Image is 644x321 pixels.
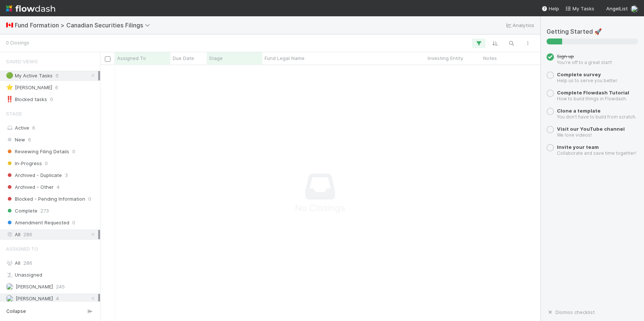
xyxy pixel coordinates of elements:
[6,183,54,192] span: Archived - Other
[6,40,29,46] small: 0 Closings
[6,135,25,144] span: New
[50,95,53,104] span: 0
[6,308,26,315] span: Collapse
[6,2,55,15] img: logo-inverted-e16ddd16eac7371096b0.svg
[6,230,98,239] div: All
[105,56,110,62] input: Toggle All Rows Selected
[55,83,58,92] span: 6
[6,22,13,28] span: 🇨🇦
[6,283,13,290] img: avatar_1a1d5361-16dd-4910-a949-020dcd9f55a3.png
[28,135,31,144] span: 6
[6,218,69,227] span: Amendment Requested
[15,21,154,29] span: Fund Formation > Canadian Securities Filings
[40,206,49,215] span: 273
[209,54,223,62] span: Stage
[23,260,32,266] span: 286
[6,171,62,180] span: Archived - Duplicate
[428,54,463,62] span: Investing Entity
[541,5,559,12] div: Help
[72,147,75,156] span: 0
[6,241,38,256] span: Assigned To
[6,95,47,104] div: Blocked tasks
[557,53,574,59] span: Sign up
[6,71,53,80] div: My Active Tasks
[56,282,65,291] span: 245
[6,194,85,204] span: Blocked - Pending Information
[6,258,98,268] div: All
[547,309,595,315] a: Dismiss checklist
[56,294,59,303] span: 4
[483,54,497,62] span: Notes
[32,125,35,131] span: 6
[6,159,42,168] span: In-Progress
[6,147,69,156] span: Reviewing Filing Details
[557,78,618,83] small: Help us to serve you better.
[117,54,146,62] span: Assigned To
[557,71,601,77] a: Complete survey
[606,6,628,11] span: AngelList
[6,83,52,92] div: [PERSON_NAME]
[6,270,98,280] div: Unassigned
[631,5,638,13] img: avatar_7d33b4c2-6dd7-4bf3-9761-6f087fa0f5c6.png
[565,6,594,11] span: My Tasks
[6,206,37,215] span: Complete
[557,60,612,65] small: You’re off to a great start!
[16,295,53,301] span: [PERSON_NAME]
[557,150,636,156] small: Collaborate and save time together!
[6,96,13,102] span: ‼️
[557,108,601,114] a: Clone a template
[6,123,98,133] div: Active
[6,106,22,121] span: Stage
[56,71,59,80] span: 0
[557,114,636,120] small: You don’t have to build from scratch.
[45,159,48,168] span: 0
[547,28,638,36] h5: Getting Started 🚀
[505,21,534,30] a: Analytics
[557,96,627,101] small: How to build things in Flowdash.
[6,84,13,90] span: ⭐
[557,144,599,150] a: Invite your team
[23,230,32,239] span: 286
[72,218,75,227] span: 0
[557,132,592,138] small: We love videos!
[16,284,53,290] span: [PERSON_NAME]
[557,90,629,96] a: Complete Flowdash Tutorial
[565,5,594,12] a: My Tasks
[65,171,68,180] span: 3
[557,126,625,132] a: Visit our YouTube channel
[173,54,194,62] span: Due Date
[6,54,38,69] span: Saved Views
[57,183,60,192] span: 4
[265,54,305,62] span: Fund Legal Name
[6,72,13,78] span: 🟢
[6,295,13,302] img: avatar_7d33b4c2-6dd7-4bf3-9761-6f087fa0f5c6.png
[88,194,91,204] span: 0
